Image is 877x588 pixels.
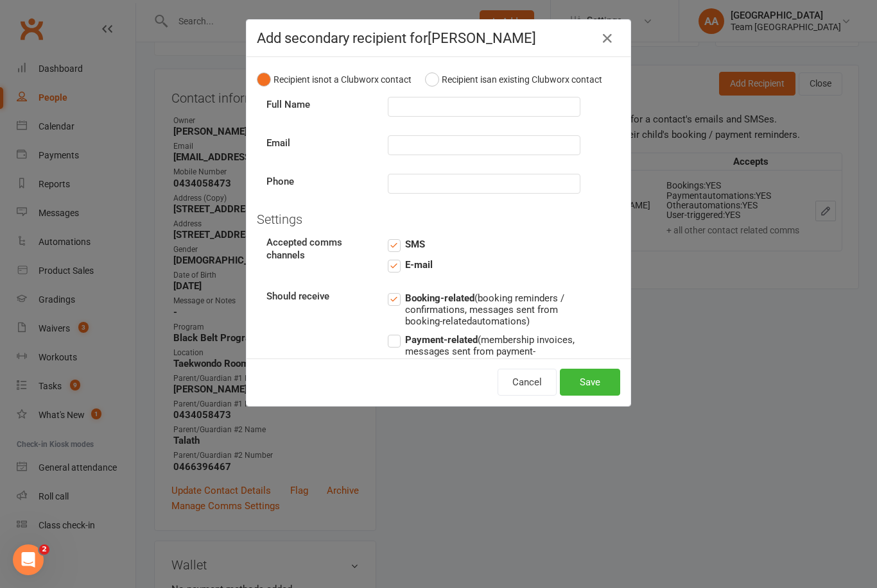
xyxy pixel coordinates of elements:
[405,334,478,346] strong: Payment-related
[352,30,536,46] span: recipient for [PERSON_NAME]
[498,369,557,396] button: Cancel
[405,332,580,369] span: (membership invoices, messages sent from payment-related automations )
[257,174,378,189] label: Phone
[257,212,620,226] h4: Settings
[257,290,378,303] label: Should receive
[442,74,487,85] span: Recipient is
[257,135,378,151] label: Email
[274,74,318,85] span: Recipient is
[257,67,412,92] button: Recipient isnot a Clubworx contact
[425,67,602,92] button: Recipient isan existing Clubworx contact
[405,259,433,271] strong: E-mail
[257,237,378,262] label: Accepted comms channels
[405,290,580,327] span: (booking reminders / confirmations, messages sent from booking-related automations )
[405,239,425,250] strong: SMS
[560,369,620,396] button: Save
[257,97,378,112] label: Full Name
[39,544,49,555] span: 2
[13,544,44,575] iframe: Intercom live chat
[405,292,474,304] strong: Booking-related
[257,30,620,46] h4: Add secondary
